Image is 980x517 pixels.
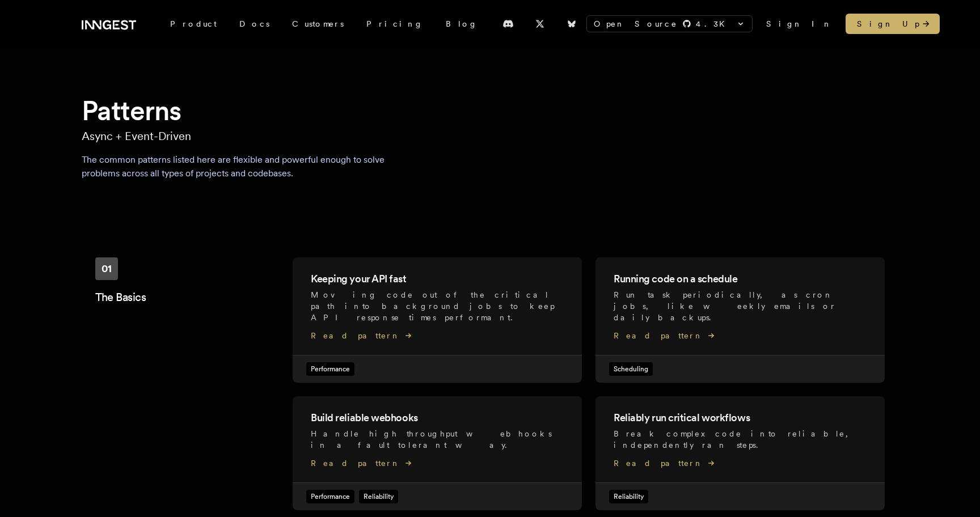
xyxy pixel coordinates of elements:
[293,396,582,510] a: Build reliable webhooksHandle high throughput webhooks in a fault tolerant way.Read patternPerfor...
[306,362,354,376] span: Performance
[594,18,678,29] span: Open Source
[306,490,354,503] span: Performance
[82,153,408,180] p: The common patterns listed here are flexible and powerful enough to solve problems across all typ...
[359,490,398,503] span: Reliability
[311,289,564,323] p: Moving code out of the critical path into background jobs to keep API response times performant .
[293,257,582,383] a: Keeping your API fastMoving code out of the critical path into background jobs to keep API respon...
[559,15,584,33] a: Bluesky
[496,15,521,33] a: Discord
[614,410,867,426] h2: Reliably run critical workflows
[311,410,564,426] h2: Build reliable webhooks
[609,490,648,503] span: Reliability
[595,257,885,383] a: Running code on a scheduleRun task periodically, as cron jobs, like weekly emails or daily backup...
[311,457,564,469] span: Read pattern
[846,14,940,34] a: Sign Up
[527,15,552,33] a: X
[766,18,832,29] a: Sign In
[614,289,867,323] p: Run task periodically, as cron jobs, like weekly emails or daily backups .
[614,457,867,469] span: Read pattern
[355,14,434,34] a: Pricing
[311,271,564,287] h2: Keeping your API fast
[614,271,867,287] h2: Running code on a schedule
[311,428,564,451] p: Handle high throughput webhooks in a fault tolerant way .
[311,330,564,341] span: Read pattern
[82,128,898,144] p: Async + Event-Driven
[595,396,885,510] a: Reliably run critical workflowsBreak complex code into reliable, independently ran steps.Read pat...
[696,18,732,29] span: 4.3 K
[281,14,355,34] a: Customers
[614,428,867,451] p: Break complex code into reliable, independently ran steps .
[614,330,867,341] span: Read pattern
[159,14,228,34] div: Product
[95,289,293,305] h2: The Basics
[82,93,898,128] h1: Patterns
[434,14,489,34] a: Blog
[228,14,281,34] a: Docs
[609,362,653,376] span: Scheduling
[95,257,118,280] div: 01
